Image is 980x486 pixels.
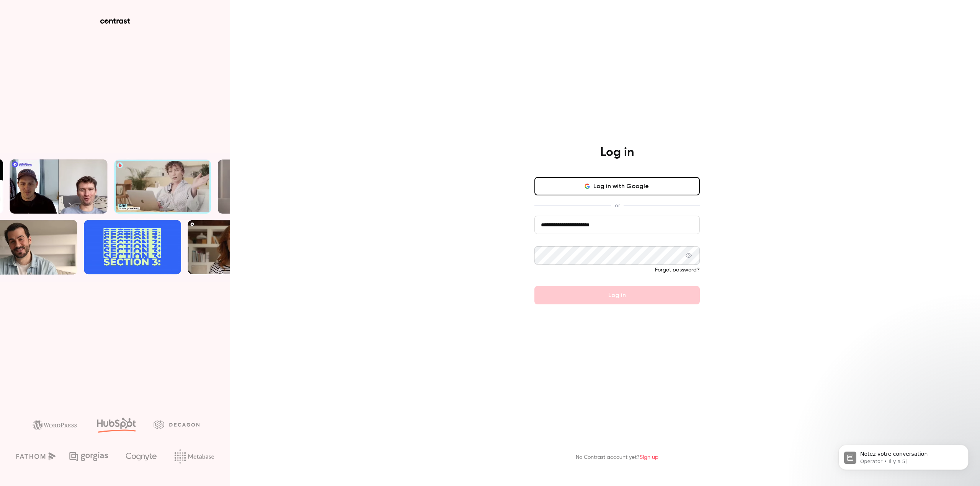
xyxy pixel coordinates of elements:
iframe: Intercom notifications message [827,429,980,482]
p: No Contrast account yet? [576,453,658,462]
span: or [611,202,624,210]
h4: Log in [600,145,634,160]
a: Forgot password? [655,267,700,273]
keeper-lock: Open Keeper Popup [684,220,694,229]
a: Sign up [640,455,658,460]
keeper-lock: Open Keeper Popup [684,251,694,260]
button: Log in with Google [534,177,700,195]
img: decagon [154,420,199,429]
